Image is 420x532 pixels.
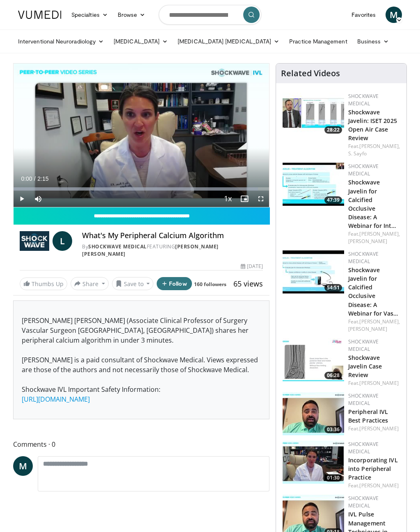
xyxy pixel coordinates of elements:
a: 03:36 [283,392,344,435]
span: 54:51 [324,284,342,291]
h4: Related Videos [281,68,340,78]
a: Shockwave Medical [348,93,379,107]
a: Shockwave Medical [348,495,379,509]
div: By FEATURING [82,243,263,258]
a: L [52,231,72,251]
a: Interventional Neuroradiology [13,33,109,50]
a: Shockwave Javelin: ISET 2025 Open Air Case Review [348,108,397,142]
a: Specialties [66,7,113,23]
span: / [34,175,36,182]
a: Incorporating IVL into Peripheral Practice [348,456,398,481]
div: Feat. [348,318,400,333]
button: Fullscreen [253,191,269,207]
a: S. Sayfo [348,150,367,157]
a: Shockwave Medical [88,243,147,250]
a: [PERSON_NAME] [359,482,398,489]
a: 06:28 [283,338,344,381]
span: 01:30 [324,474,342,482]
button: Follow [157,277,192,290]
a: Practice Management [284,33,352,50]
button: Enable picture-in-picture mode [236,191,253,207]
h4: What's My Peripheral Calcium Algorithm [82,231,263,240]
img: fe221e97-d25e-47e5-8d91-5dbacfec787a.150x105_q85_crop-smart_upscale.jpg [283,392,344,435]
div: Feat. [348,482,400,489]
a: M [13,456,33,476]
img: b6027518-5ffe-4ee4-924d-fd30ddda678f.150x105_q85_crop-smart_upscale.jpg [283,163,344,206]
a: 28:22 [283,93,344,136]
span: 47:39 [324,196,342,204]
div: Progress Bar [14,187,269,191]
a: Favorites [347,7,381,23]
span: 0:00 [21,175,32,182]
a: Shockwave Javelin Case Review [348,354,382,379]
div: [DATE] [241,263,263,270]
a: 01:30 [283,441,344,484]
span: 03:36 [324,426,342,433]
a: [PERSON_NAME] [PERSON_NAME] [82,243,219,257]
div: Feat. [348,425,400,432]
a: [MEDICAL_DATA] [109,33,173,50]
a: [PERSON_NAME], [359,230,399,237]
img: 89fc5641-71dc-4e82-b24e-39db20c25ff5.150x105_q85_crop-smart_upscale.jpg [283,250,344,293]
a: Shockwave Javelin for Calcified Occlusive Disease: A Webinar for Int… [348,178,397,230]
a: [PERSON_NAME], [359,318,399,325]
a: [PERSON_NAME] [359,380,398,386]
a: 160 followers [194,281,226,288]
span: Comments 0 [13,439,269,450]
button: Share [71,277,109,290]
div: Feat. [348,380,400,387]
a: Browse [113,7,151,23]
a: Shockwave Medical [348,392,379,407]
button: Playback Rate [220,191,236,207]
button: Save to [112,277,154,290]
a: Shockwave Medical [348,441,379,455]
img: Shockwave Medical [20,231,49,251]
a: 54:51 [283,250,344,293]
a: [URL][DOMAIN_NAME] [22,395,90,404]
a: 47:39 [283,163,344,206]
a: Peripheral IVL Best Practices [348,408,388,424]
img: c112ef58-5df8-46ba-9a7c-e4bf64b4d4f2.150x105_q85_crop-smart_upscale.jpg [283,93,344,136]
img: VuMedi Logo [18,11,62,19]
a: [PERSON_NAME] [348,238,387,245]
a: Business [352,33,394,50]
button: Play [14,191,30,207]
span: [PERSON_NAME] [PERSON_NAME] (Associate Clinical Professor of Surgery Vascular Surgeon [GEOGRAPHIC... [22,316,258,404]
a: Thumbs Up [20,277,67,290]
video-js: Video Player [14,64,269,207]
a: [PERSON_NAME], [359,143,399,150]
a: [MEDICAL_DATA] [MEDICAL_DATA] [173,33,284,50]
a: [PERSON_NAME] [348,325,387,332]
span: 65 views [233,279,263,289]
span: 28:22 [324,126,342,134]
div: Feat. [348,230,400,245]
span: 06:28 [324,372,342,379]
span: 2:15 [37,175,48,182]
img: fae999fc-dbdf-4367-b1a5-f12fc4761cc7.150x105_q85_crop-smart_upscale.jpg [283,441,344,484]
a: M [386,7,402,23]
input: Search topics, interventions [159,5,261,25]
a: Shockwave Javelin for Calcified Occlusive Disease: A Webinar for Vas… [348,266,399,317]
a: [PERSON_NAME] [359,425,398,432]
a: Shockwave Medical [348,250,379,265]
a: Shockwave Medical [348,163,379,177]
img: 0aad2c76-b1f3-4ef4-97b5-a745006ff4d4.150x105_q85_crop-smart_upscale.jpg [283,338,344,381]
a: Shockwave Medical [348,338,379,352]
div: Feat. [348,143,400,157]
button: Mute [30,191,46,207]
